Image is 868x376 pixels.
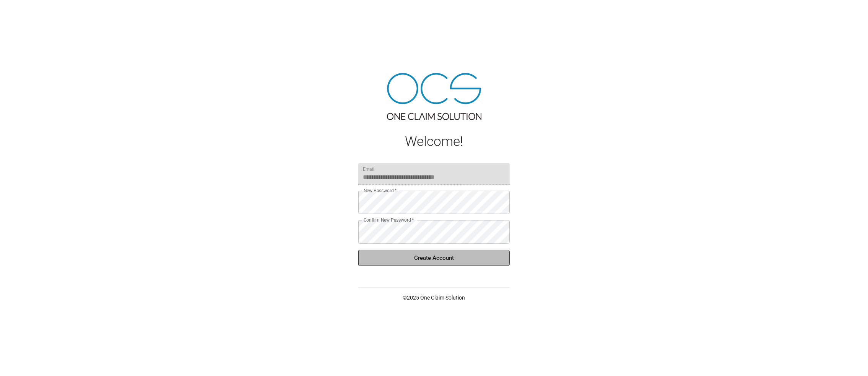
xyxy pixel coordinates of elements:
[358,250,510,266] button: Create Account
[9,5,40,20] img: ocs-logo-white-transparent.png
[358,294,510,301] p: © 2025 One Claim Solution
[358,134,510,149] h1: Welcome!
[364,187,397,194] label: New Password
[363,166,374,172] label: Email
[387,73,481,120] img: ocs-logo-tra.png
[364,217,414,223] label: Confirm New Password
